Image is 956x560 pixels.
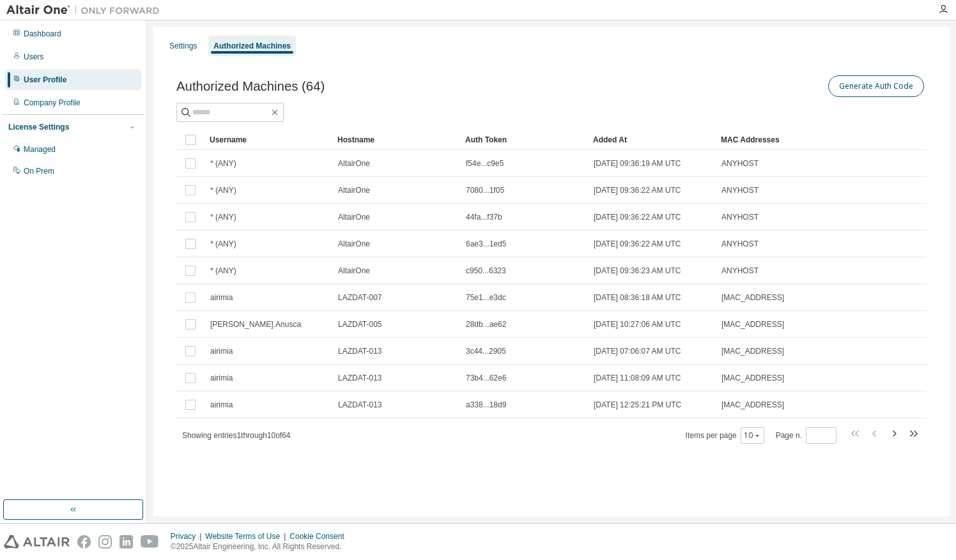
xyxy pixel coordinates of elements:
[466,239,506,249] span: 6ae3...1ed5
[210,266,236,276] span: * (ANY)
[210,346,233,356] span: airimia
[210,239,236,249] span: * (ANY)
[594,212,681,222] span: [DATE] 09:36:22 AM UTC
[289,531,351,541] div: Cookie Consent
[210,212,236,222] span: * (ANY)
[24,75,66,85] div: User Profile
[24,52,43,62] div: Users
[721,185,759,195] span: ANYHOST
[338,400,382,410] span: LAZDAT-013
[828,75,924,97] button: Generate Auth Code
[210,373,233,383] span: airimia
[141,535,159,549] img: youtube.svg
[182,431,291,440] span: Showing entries 1 through 10 of 64
[213,41,291,51] div: Authorized Machines
[744,430,761,441] button: 10
[210,185,236,195] span: * (ANY)
[686,427,764,444] span: Items per page
[594,239,681,249] span: [DATE] 09:36:22 AM UTC
[210,292,233,303] span: airimia
[338,158,370,169] span: AltairOne
[721,212,759,222] span: ANYHOST
[338,266,370,276] span: AltairOne
[721,292,784,303] span: [MAC_ADDRESS]
[465,130,583,150] div: Auth Token
[466,185,504,195] span: 7080...1f05
[8,122,69,132] div: License Settings
[338,346,382,356] span: LAZDAT-013
[721,158,759,169] span: ANYHOST
[594,158,681,169] span: [DATE] 09:36:19 AM UTC
[721,346,784,356] span: [MAC_ADDRESS]
[171,541,352,552] p: © 2025 Altair Engineering, Inc. All Rights Reserved.
[205,531,289,541] div: Website Terms of Use
[210,400,233,410] span: airimia
[594,292,681,303] span: [DATE] 08:36:18 AM UTC
[338,292,382,303] span: LAZDAT-007
[338,239,370,249] span: AltairOne
[98,535,112,549] img: instagram.svg
[721,266,759,276] span: ANYHOST
[24,98,81,108] div: Company Profile
[721,239,759,249] span: ANYHOST
[210,319,301,329] span: [PERSON_NAME].Anusca
[171,531,205,541] div: Privacy
[466,373,506,383] span: 73b4...62e6
[466,212,502,222] span: 44fa...f37b
[466,292,506,303] span: 75e1...e3dc
[594,319,681,329] span: [DATE] 10:27:06 AM UTC
[119,535,133,549] img: linkedin.svg
[338,185,370,195] span: AltairOne
[210,158,236,169] span: * (ANY)
[466,158,504,169] span: f54e...c9e5
[24,29,61,39] div: Dashboard
[594,400,681,410] span: [DATE] 12:25:21 PM UTC
[338,319,382,329] span: LAZDAT-005
[721,130,792,150] div: MAC Addresses
[594,185,681,195] span: [DATE] 09:36:22 AM UTC
[24,166,54,176] div: On Prem
[4,535,70,549] img: altair_logo.svg
[338,373,382,383] span: LAZDAT-013
[466,319,506,329] span: 28db...ae62
[594,373,681,383] span: [DATE] 11:08:09 AM UTC
[721,319,784,329] span: [MAC_ADDRESS]
[594,346,681,356] span: [DATE] 07:06:07 AM UTC
[466,346,506,356] span: 3c44...2905
[337,130,455,150] div: Hostname
[77,535,91,549] img: facebook.svg
[466,266,506,276] span: c950...6323
[24,144,56,155] div: Managed
[169,41,197,51] div: Settings
[338,212,370,222] span: AltairOne
[721,373,784,383] span: [MAC_ADDRESS]
[176,79,325,94] span: Authorized Machines (64)
[594,266,681,276] span: [DATE] 09:36:23 AM UTC
[210,130,327,150] div: Username
[776,427,836,444] span: Page n.
[593,130,711,150] div: Added At
[466,400,506,410] span: a338...18d9
[721,400,784,410] span: [MAC_ADDRESS]
[6,4,166,17] img: Altair One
